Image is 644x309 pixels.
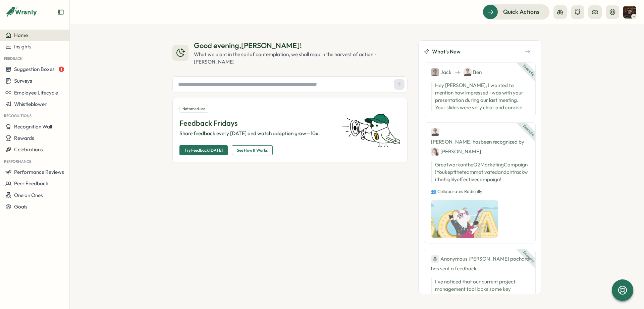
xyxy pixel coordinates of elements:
span: Performance Reviews [14,169,64,175]
span: Recognition Wall [14,123,52,130]
button: Try Feedback [DATE] [179,145,228,155]
span: Goals [14,203,28,210]
p: 👥 Collaborates Radically [431,189,529,195]
span: Rewards [14,135,34,141]
p: Hey [PERSON_NAME], I wanted to mention how impressed I was with your presentation during our last... [431,82,529,111]
span: Insights [14,43,32,50]
span: Quick Actions [503,7,540,16]
img: Luke Hopwood [623,6,636,18]
button: See How It Works [232,145,273,155]
img: Jack [431,68,439,76]
span: Whistleblower [14,101,47,107]
span: Surveys [14,78,32,84]
div: Anonymous [PERSON_NAME] pochard [431,255,529,263]
span: See How It Works [237,146,268,155]
span: Peer Feedback [14,180,48,187]
span: Employee Lifecycle [14,89,58,96]
p: Feedback Fridays [179,118,333,128]
p: Great work on the Q2 Marketing Campaign! You kept the team motivated and on track with a highly e... [431,161,529,183]
span: Try Feedback [DATE] [184,146,223,155]
button: Quick Actions [483,4,549,19]
div: [PERSON_NAME] [431,147,481,156]
span: What's New [432,47,461,56]
img: Ben [431,128,439,136]
div: has sent a feedback [431,255,529,273]
span: 1 [59,67,64,72]
span: One on Ones [14,192,43,198]
img: Jane [431,148,439,156]
div: Ben [464,68,482,76]
p: I've noticed that our current project management tool lacks some key features that could make col... [435,278,529,308]
div: Jack [431,68,451,76]
div: Good evening , [PERSON_NAME] ! [194,40,408,51]
img: Ben [464,68,472,76]
div: [PERSON_NAME] has been recognized by [431,128,529,156]
span: Home [14,32,28,38]
button: Expand sidebar [57,9,64,15]
span: Suggestion Boxes [14,66,55,72]
p: Share feedback every [DATE] and watch adoption grow—10x. [179,130,333,137]
span: Celebrations [14,146,43,153]
div: What we plant in the soil of contemplation, we shall reap in the harvest of action - [PERSON_NAME] [194,51,408,66]
img: Recognition Image [431,200,498,238]
div: Not scheduled [179,105,208,113]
